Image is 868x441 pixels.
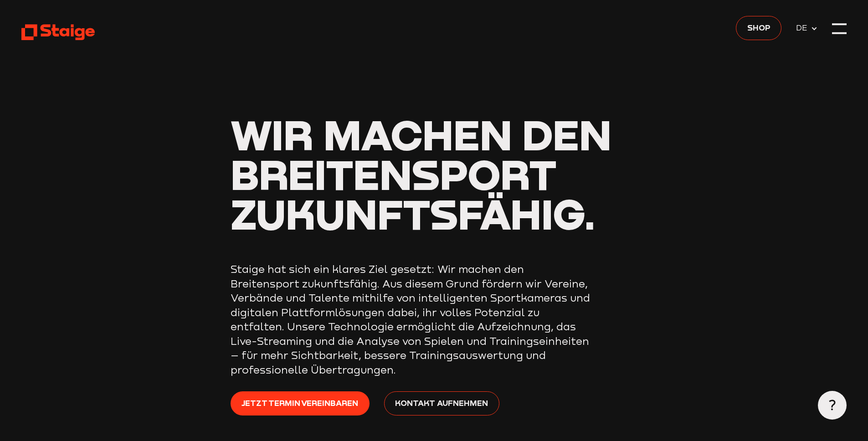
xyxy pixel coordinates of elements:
[231,262,595,377] p: Staige hat sich ein klares Ziel gesetzt: Wir machen den Breitensport zukunftsfähig. Aus diesem Gr...
[747,21,770,34] span: Shop
[241,397,358,410] span: Jetzt Termin vereinbaren
[796,21,811,34] span: DE
[736,16,781,40] a: Shop
[384,391,499,415] a: Kontakt aufnehmen
[395,397,488,410] span: Kontakt aufnehmen
[231,109,611,238] span: Wir machen den Breitensport zukunftsfähig.
[231,391,370,415] a: Jetzt Termin vereinbaren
